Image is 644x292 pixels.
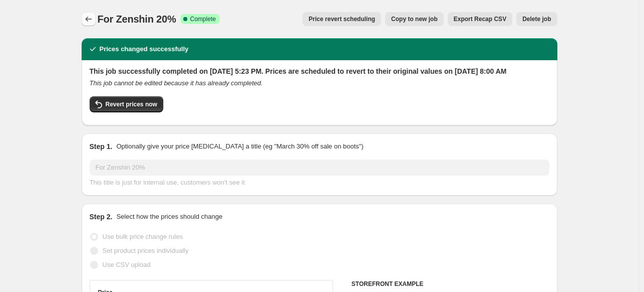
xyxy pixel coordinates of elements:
span: Delete job [522,15,551,23]
button: Copy to new job [385,12,444,26]
h2: Prices changed successfully [100,44,189,54]
button: Price change jobs [82,12,96,26]
button: Delete job [516,12,557,26]
button: Revert prices now [90,96,163,112]
span: Use CSV upload [103,261,151,268]
button: Price revert scheduling [302,12,381,26]
p: Optionally give your price [MEDICAL_DATA] a title (eg "March 30% off sale on boots") [116,141,363,152]
h2: This job successfully completed on [DATE] 5:23 PM. Prices are scheduled to revert to their origin... [90,66,549,76]
input: 30% off holiday sale [90,160,549,176]
span: Use bulk price change rules [103,233,183,240]
h2: Step 1. [90,141,113,152]
h2: Step 2. [90,212,113,222]
span: This title is just for internal use, customers won't see it [90,179,245,186]
h6: STOREFRONT EXAMPLE [352,280,549,288]
span: Complete [190,15,216,23]
button: Export Recap CSV [448,12,512,26]
span: Copy to new job [391,15,438,23]
span: Price revert scheduling [308,15,375,23]
span: Revert prices now [106,100,157,108]
span: For Zenshin 20% [98,14,176,25]
span: Set product prices individually [103,247,189,254]
p: Select how the prices should change [116,212,222,222]
i: This job cannot be edited because it has already completed. [90,79,263,87]
span: Export Recap CSV [454,15,506,23]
